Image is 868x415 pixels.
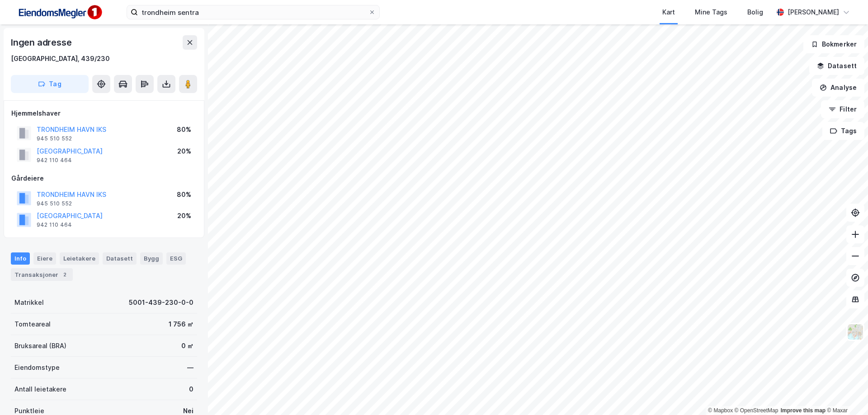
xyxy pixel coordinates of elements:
[37,200,72,207] div: 945 510 552
[103,252,137,264] div: Datasett
[788,7,839,18] div: [PERSON_NAME]
[14,2,105,23] img: F4PB6Px+NJ5v8B7XTbfpPpyloAAAAASUVORK5CYII=
[138,5,368,19] input: Søk på adresse, matrikkel, gårdeiere, leietakere eller personer
[166,252,186,264] div: ESG
[11,53,110,64] div: [GEOGRAPHIC_DATA], 439/230
[11,173,197,184] div: Gårdeiere
[735,407,778,414] a: OpenStreetMap
[177,189,191,200] div: 80%
[60,252,99,264] div: Leietakere
[11,108,197,119] div: Hjemmelshaver
[14,340,66,351] div: Bruksareal (BRA)
[140,252,163,264] div: Bygg
[803,35,864,53] button: Bokmerker
[37,157,72,164] div: 942 110 464
[11,268,73,281] div: Transaksjoner
[14,319,51,330] div: Tomteareal
[14,362,60,373] div: Eiendomstype
[822,122,864,140] button: Tags
[823,372,868,415] div: Kontrollprogram for chat
[847,323,864,340] img: Z
[812,79,864,97] button: Analyse
[37,135,72,142] div: 945 510 552
[781,407,826,414] a: Improve this map
[14,384,66,395] div: Antall leietakere
[177,210,191,221] div: 20%
[177,124,191,135] div: 80%
[708,407,733,414] a: Mapbox
[823,372,868,415] iframe: Chat Widget
[189,384,193,395] div: 0
[747,7,763,18] div: Bolig
[662,7,675,18] div: Kart
[181,340,193,351] div: 0 ㎡
[169,319,193,330] div: 1 756 ㎡
[14,297,44,308] div: Matrikkel
[11,35,73,50] div: Ingen adresse
[187,362,193,373] div: —
[129,297,193,308] div: 5001-439-230-0-0
[33,252,56,264] div: Eiere
[37,221,72,228] div: 942 110 464
[821,100,864,118] button: Filter
[695,7,727,18] div: Mine Tags
[60,270,69,279] div: 2
[11,252,30,264] div: Info
[809,57,864,75] button: Datasett
[177,146,191,157] div: 20%
[11,75,89,93] button: Tag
